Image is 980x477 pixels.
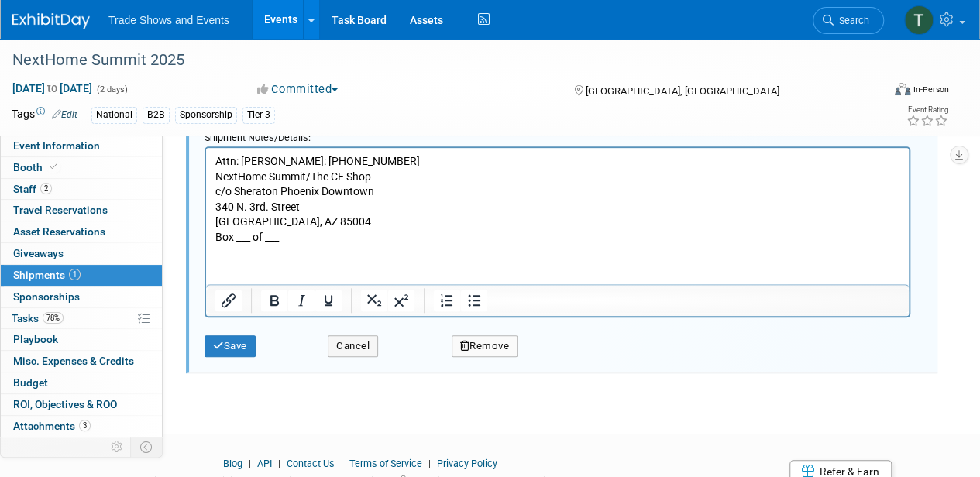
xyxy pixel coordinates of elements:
a: API [257,458,272,469]
a: Travel Reservations [1,200,162,221]
a: Edit [52,109,77,120]
a: Blog [223,458,242,469]
a: Asset Reservations [1,221,162,242]
img: Tiff Wagner [904,5,934,35]
img: Format-Inperson.png [895,83,910,95]
a: Budget [1,372,162,393]
button: Underline [315,290,342,311]
span: | [245,458,255,469]
img: ExhibitDay [12,13,90,29]
span: Event Information [13,139,100,152]
span: Tasks [12,312,64,324]
span: Giveaways [13,247,64,259]
div: Event Format [812,81,949,104]
a: Attachments3 [1,416,162,437]
span: ROI, Objectives & ROO [13,398,117,410]
button: Remove [452,335,518,357]
a: Terms of Service [349,458,422,469]
button: Superscript [388,290,414,311]
span: [GEOGRAPHIC_DATA], [GEOGRAPHIC_DATA] [585,85,779,97]
a: Tasks78% [1,308,162,329]
span: to [45,82,60,94]
div: National [91,107,137,123]
button: Subscript [361,290,387,311]
span: 3 [79,420,91,431]
span: Budget [13,376,48,389]
span: Booth [13,161,60,173]
button: Cancel [328,335,378,357]
a: ROI, Objectives & ROO [1,394,162,415]
span: | [337,458,347,469]
span: Misc. Expenses & Credits [13,355,134,367]
button: Committed [252,81,344,98]
span: Trade Shows and Events [108,14,229,26]
span: Search [834,15,869,26]
span: Asset Reservations [13,225,105,238]
span: 78% [43,312,64,324]
span: 1 [69,269,81,280]
span: | [274,458,284,469]
span: (2 days) [95,84,128,94]
span: [DATE] [DATE] [12,81,93,95]
td: Tags [12,106,77,124]
div: In-Person [913,84,949,95]
td: Toggle Event Tabs [131,437,163,457]
div: Sponsorship [175,107,237,123]
button: Numbered list [434,290,460,311]
a: Giveaways [1,243,162,264]
i: Booth reservation complete [50,163,57,171]
a: Privacy Policy [437,458,497,469]
a: Playbook [1,329,162,350]
a: Booth [1,157,162,178]
div: NextHome Summit 2025 [7,46,869,74]
button: Bold [261,290,287,311]
span: Sponsorships [13,290,80,303]
span: Travel Reservations [13,204,108,216]
a: Misc. Expenses & Credits [1,351,162,372]
div: Event Rating [906,106,948,114]
a: Contact Us [287,458,335,469]
iframe: Rich Text Area [206,148,909,284]
button: Save [205,335,256,357]
button: Italic [288,290,315,311]
span: 2 [40,183,52,194]
td: Personalize Event Tab Strip [104,437,131,457]
div: B2B [143,107,170,123]
a: Staff2 [1,179,162,200]
a: Shipments1 [1,265,162,286]
span: Staff [13,183,52,195]
span: | [425,458,435,469]
a: Sponsorships [1,287,162,307]
span: Playbook [13,333,58,345]
button: Bullet list [461,290,487,311]
a: Event Information [1,136,162,156]
span: Shipments [13,269,81,281]
span: Attachments [13,420,91,432]
a: Search [813,7,884,34]
div: Tier 3 [242,107,275,123]
button: Insert/edit link [215,290,242,311]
